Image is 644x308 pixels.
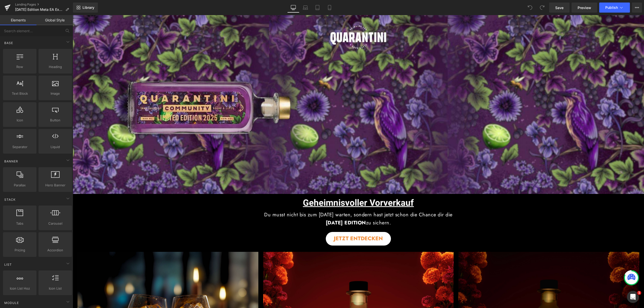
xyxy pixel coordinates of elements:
[5,183,35,188] span: Parallax
[40,91,70,96] span: Image
[5,144,35,150] span: Separator
[5,64,35,70] span: Row
[324,3,336,13] a: Mobile
[253,204,293,211] span: [DATE] EDITION
[537,3,547,13] button: Redo
[253,217,318,230] a: JETZT ENTDECKEN
[230,181,341,194] span: Geheimnisvoller Vorverkauf
[555,5,563,10] span: Save
[311,3,324,13] a: Tablet
[73,3,98,13] a: New Library
[4,41,14,45] span: Base
[5,221,35,226] span: Tabs
[40,286,70,291] span: Icon List
[40,248,70,253] span: Accordion
[83,5,94,10] span: Library
[40,144,70,150] span: Liquid
[15,8,63,12] span: [DATE] Edition Meta EA External Bestätigungsseite
[261,220,310,227] span: JETZT ENTDECKEN
[4,197,16,202] span: Stack
[36,15,73,25] a: Global Style
[5,118,35,123] span: Icon
[157,196,414,204] p: Du musst nicht bis zum [DATE] warten, sondern hast jetzt schon die Chance dir die
[627,291,639,303] iframe: Intercom live chat
[525,3,535,13] button: Undo
[4,159,19,164] span: Banner
[5,248,35,253] span: Pricing
[5,91,35,96] span: Text Block
[4,300,19,305] span: Module
[632,3,642,13] button: More
[15,3,73,7] a: Landing Pages
[40,118,70,123] span: Button
[605,6,618,10] span: Publish
[637,291,641,295] span: 1
[40,64,70,70] span: Heading
[578,5,591,10] span: Preview
[40,183,70,188] span: Hero Banner
[157,204,414,212] p: zu sichern.
[4,262,12,267] span: List
[5,286,35,291] span: Icon List Hoz
[287,3,299,13] a: Desktop
[299,3,311,13] a: Laptop
[40,221,70,226] span: Carousel
[599,3,630,13] button: Publish
[572,3,597,13] a: Preview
